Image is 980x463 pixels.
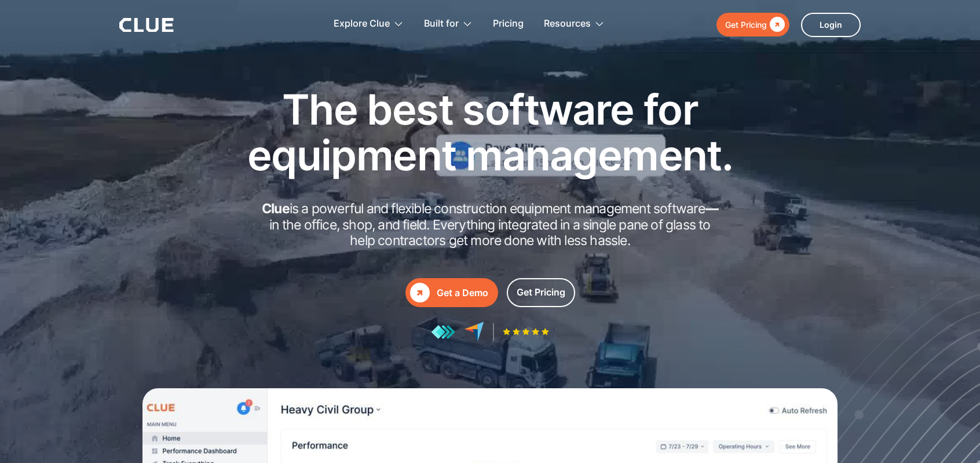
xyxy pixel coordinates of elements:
div:  [410,283,430,302]
a: Get Pricing [716,13,789,37]
div: Get Pricing [517,285,565,300]
div:  [767,17,785,32]
img: reviews at capterra [464,322,484,342]
div: Built for [424,6,459,42]
div: Resources [544,6,591,42]
div: Explore Clue [334,6,404,42]
div: Get a Demo [437,286,488,300]
div: Explore Clue [334,6,390,42]
a: Get Pricing [507,278,575,307]
h2: is a powerful and flexible construction equipment management software in the office, shop, and fi... [258,201,722,249]
a: Get a Demo [405,278,498,307]
div: Get Pricing [725,17,767,32]
a: Login [801,13,861,37]
img: Five-star rating icon [503,328,549,336]
strong: — [705,200,718,217]
div: Built for [424,6,473,42]
h1: The best software for equipment management. [229,86,751,178]
a: Pricing [493,6,524,42]
div: Resources [544,6,605,42]
img: reviews at getapp [431,325,455,340]
strong: Clue [262,200,290,217]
